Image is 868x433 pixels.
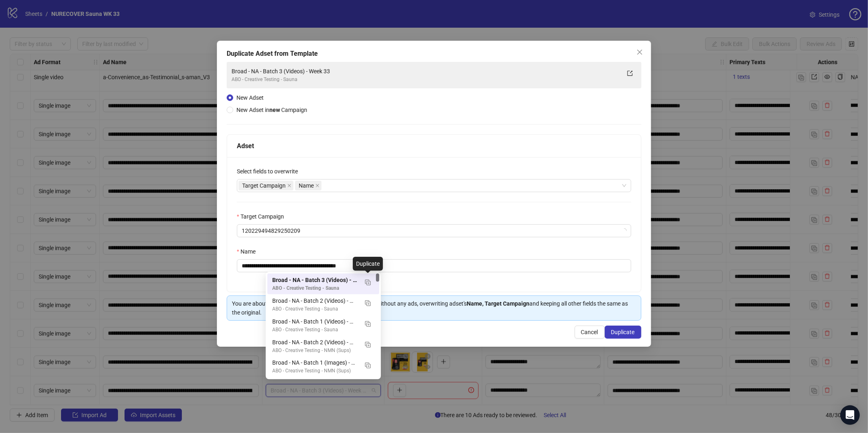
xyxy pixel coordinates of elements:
label: Target Campaign [237,212,289,221]
img: Duplicate [365,342,371,348]
span: close [636,49,643,55]
div: Broad - NA - Batch 3 (Videos) - Week 33 [232,67,620,76]
div: Adset [237,141,631,151]
img: Duplicate [365,321,371,327]
div: Broad - NA - Batch 1 (Images) - WK32 [267,356,379,377]
button: Cancel [575,326,605,339]
div: Broad - NA - Batch 2 (Videos) - Week 33 [272,296,358,305]
div: ABO - Creative Testing - NMN (Sups) [272,367,358,375]
div: ABO - Creative Testing - Sauna [272,305,358,313]
span: New Adset in Campaign [236,107,307,113]
label: Select fields to overwrite [237,167,303,176]
button: Duplicate [361,296,374,309]
strong: new [269,107,280,113]
div: ABO - Creative Testing - Sauna [272,326,358,334]
img: Duplicate [365,363,371,368]
label: Name [237,247,261,256]
button: Duplicate [361,358,374,371]
div: Broad - NA - Batch 3 (Videos) - Week 33 [267,273,379,294]
div: ABO - Creative Testing - NMN (Sups) [272,347,358,354]
button: Duplicate [605,326,641,339]
input: Name [237,259,631,272]
div: Open Intercom Messenger [840,405,860,425]
div: Broad - NA - Batch 1 (Videos) - Week 33 [272,317,358,326]
button: Duplicate [361,338,374,351]
div: Broad - NA - Batch 2 (Videos) - WK32 [267,336,379,356]
div: Broad - NA - Batch 2 (Videos) - WK32 [272,338,358,347]
span: Cancel [581,329,598,335]
span: Target Campaign [238,181,293,190]
strong: Name, Target Campaign [467,300,529,307]
span: New Adset [236,94,264,101]
span: close [315,184,319,188]
div: ABO - Creative Testing - Sauna [272,284,358,292]
span: Name [299,181,314,190]
span: Target Campaign [242,181,286,190]
div: ABO - Creative Testing - Sauna [232,76,620,83]
div: Broad - NA - Batch 3 (Videos) - Week 33 [272,276,358,284]
img: Duplicate [365,300,371,306]
div: The Wellness Center - Week 32 (Videos) - PDP [267,377,379,398]
div: Broad - NA - Batch 1 (Images) - WK32 [272,358,358,367]
div: Duplicate [353,257,383,271]
div: Broad - NA - Batch 2 (Videos) - Week 33 [267,294,379,315]
span: 120229494829250209 [242,225,626,237]
span: loading [622,228,627,233]
button: Close [633,46,646,59]
div: Broad - NA - Batch 1 (Videos) - Week 33 [267,315,379,336]
div: You are about to the selected adset without any ads, overwriting adset's and keeping all other fi... [232,299,636,317]
span: Name [295,181,321,190]
button: Duplicate [361,317,374,330]
div: Duplicate Adset from Template [227,49,641,59]
span: close [287,184,291,188]
span: Duplicate [611,329,635,335]
button: Duplicate [361,276,374,289]
img: Duplicate [365,280,371,285]
span: export [627,70,633,76]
